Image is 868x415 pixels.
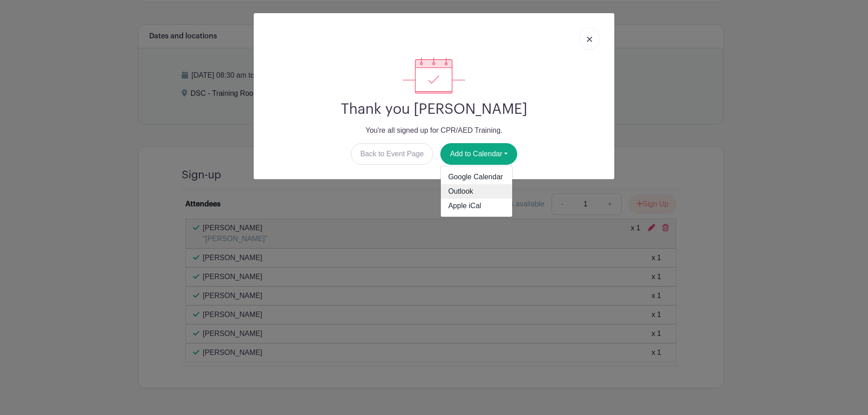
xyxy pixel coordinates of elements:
[441,199,512,213] a: Apple iCal
[587,37,592,42] img: close_button-5f87c8562297e5c2d7936805f587ecaba9071eb48480494691a3f1689db116b3.svg
[261,101,607,118] h2: Thank you [PERSON_NAME]
[441,170,512,184] a: Google Calendar
[403,57,465,93] img: signup_complete-c468d5dda3e2740ee63a24cb0ba0d3ce5d8a4ecd24259e683200fb1569d990c8.svg
[261,125,607,136] p: You're all signed up for CPR/AED Training.
[441,184,512,199] a: Outlook
[351,143,434,165] a: Back to Event Page
[440,143,517,165] button: Add to Calendar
